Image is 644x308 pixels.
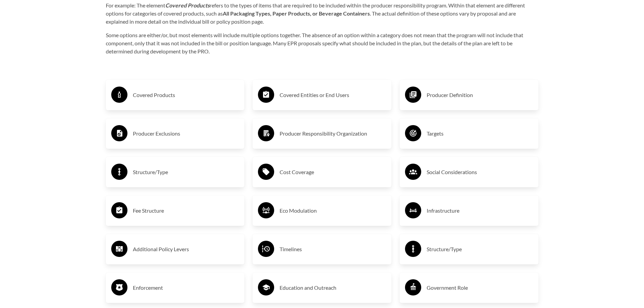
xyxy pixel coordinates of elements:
strong: Covered Products [165,2,210,8]
h3: Covered Entities or End Users [280,90,386,100]
p: Some options are either/or, but most elements will include multiple options together. The absence... [106,31,539,55]
h3: Cost Coverage [280,167,386,177]
h3: Enforcement [133,282,239,293]
h3: Producer Definition [427,90,533,100]
h3: Producer Responsibility Organization [280,128,386,139]
h3: Producer Exclusions [133,128,239,139]
h3: Education and Outreach [280,282,386,293]
h3: Fee Structure [133,205,239,216]
h3: Structure/Type [133,167,239,177]
h3: Government Role [427,282,533,293]
h3: Structure/Type [427,244,533,255]
p: For example: The element refers to the types of items that are required to be included within the... [106,1,539,26]
h3: Targets [427,128,533,139]
h3: Covered Products [133,90,239,100]
h3: Timelines [280,244,386,255]
h3: Infrastructure [427,205,533,216]
strong: All Packaging Types, Paper Products, or Beverage Containers [223,10,370,17]
h3: Social Considerations [427,167,533,177]
h3: Additional Policy Levers [133,244,239,255]
h3: Eco Modulation [280,205,386,216]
